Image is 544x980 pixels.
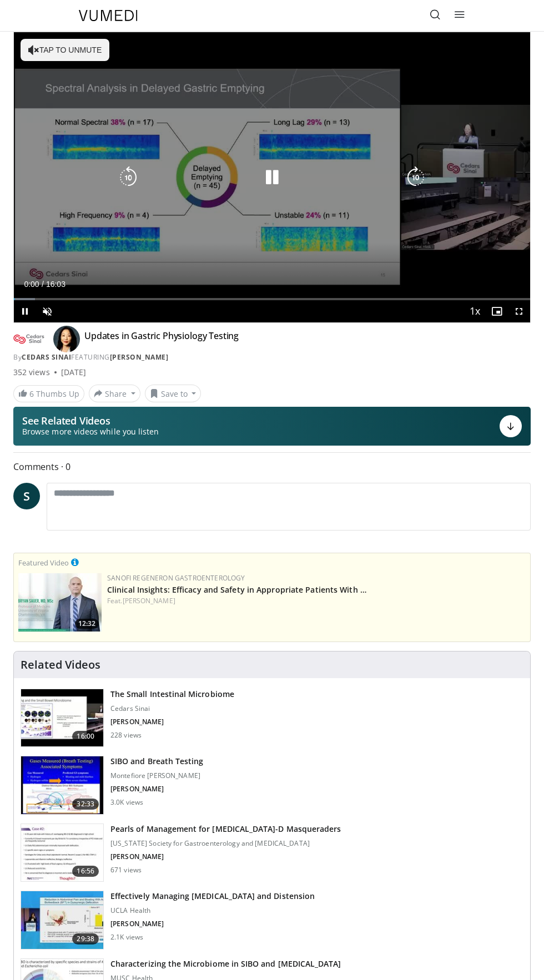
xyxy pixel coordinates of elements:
p: [PERSON_NAME] [110,718,234,726]
a: Clinical Insights: Efficacy and Safety in Appropriate Patients With … [107,584,367,595]
a: [PERSON_NAME] [110,352,169,362]
p: 3.0K views [110,798,143,807]
p: See Related Videos [22,415,159,426]
a: Sanofi Regeneron Gastroenterology [107,573,245,583]
a: 16:00 The Small Intestinal Microbiome Cedars Sinai [PERSON_NAME] 228 views [21,689,523,747]
p: 228 views [110,731,142,740]
span: 16:03 [46,280,66,289]
a: 6 Thumbs Up [13,385,84,402]
small: Featured Video [18,558,69,568]
a: 32:33 SIBO and Breath Testing Montefiore [PERSON_NAME] [PERSON_NAME] 3.0K views [21,756,523,815]
h3: Effectively Managing [MEDICAL_DATA] and Distension [110,891,315,902]
span: 352 views [13,367,50,378]
span: Browse more videos while you listen [22,426,159,437]
a: Cedars Sinai [22,352,71,362]
img: e3c3e11a-0edc-4f5a-b4d9-6b32ebc5d823.150x105_q85_crop-smart_upscale.jpg [21,891,103,949]
button: Pause [14,300,36,322]
a: 12:32 [18,573,102,632]
p: Cedars Sinai [110,704,234,713]
h4: Related Videos [21,658,100,671]
img: ba7bcb12-28d3-4d68-8c5f-d2069cf2086a.150x105_q85_crop-smart_upscale.jpg [21,824,103,882]
img: VuMedi Logo [79,10,138,21]
div: By FEATURING [13,352,531,362]
button: Tap to unmute [21,39,109,61]
a: [PERSON_NAME] [123,596,175,605]
a: 29:38 Effectively Managing [MEDICAL_DATA] and Distension UCLA Health [PERSON_NAME] 2.1K views [21,891,523,949]
span: 0:00 [24,280,39,289]
button: Share [89,385,140,402]
p: UCLA Health [110,906,315,915]
h3: SIBO and Breath Testing [110,756,203,767]
span: 16:00 [72,731,99,742]
p: [US_STATE] Society for Gastroenterology and [MEDICAL_DATA] [110,839,341,848]
h3: The Small Intestinal Microbiome [110,689,234,700]
h3: Characterizing the Microbiome in SIBO and [MEDICAL_DATA] [110,958,341,969]
span: Comments 0 [13,459,531,474]
p: [PERSON_NAME] [110,920,315,928]
div: Progress Bar [14,298,530,300]
a: S [13,483,40,509]
h3: Pearls of Management for [MEDICAL_DATA]-D Masqueraders [110,824,341,835]
img: 3d98a318-32bf-4abd-b173-2a38815dc40d.150x105_q85_crop-smart_upscale.jpg [21,756,103,814]
p: [PERSON_NAME] [110,785,203,794]
p: 2.1K views [110,933,143,942]
span: / [42,280,44,289]
video-js: Video Player [14,32,530,322]
button: Unmute [36,300,58,322]
img: Avatar [53,326,80,352]
a: 16:56 Pearls of Management for [MEDICAL_DATA]-D Masqueraders [US_STATE] Society for Gastroenterol... [21,824,523,882]
div: [DATE] [61,367,86,378]
span: 29:38 [72,933,99,944]
p: [PERSON_NAME] [110,852,341,861]
button: Save to [145,385,202,402]
button: Playback Rate [464,300,486,322]
button: Fullscreen [508,300,530,322]
button: Enable picture-in-picture mode [486,300,508,322]
span: 6 [29,388,34,399]
img: bf9ce42c-6823-4735-9d6f-bc9dbebbcf2c.png.150x105_q85_crop-smart_upscale.jpg [18,573,102,632]
span: 32:33 [72,799,99,810]
span: 16:56 [72,866,99,877]
div: Feat. [107,596,526,606]
span: 12:32 [75,619,99,629]
button: See Related Videos Browse more videos while you listen [13,407,531,446]
p: Montefiore [PERSON_NAME] [110,771,203,780]
img: a4533c32-ac42-4e3c-b0fe-1ae9caa6610f.150x105_q85_crop-smart_upscale.jpg [21,689,103,747]
p: 671 views [110,866,142,875]
h4: Updates in Gastric Physiology Testing [84,330,239,348]
img: Cedars Sinai [13,330,44,348]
